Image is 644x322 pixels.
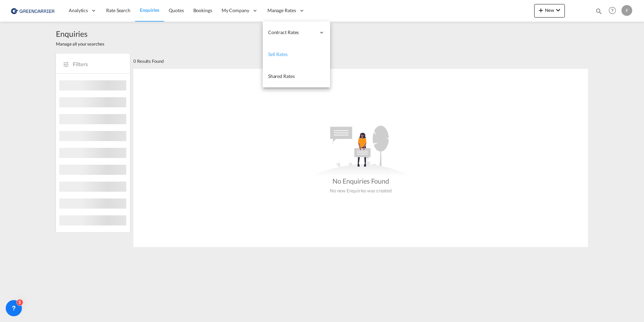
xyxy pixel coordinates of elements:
[56,41,104,47] span: Manage all your searches
[169,7,184,13] span: Quotes
[263,44,330,65] a: Sell Rates
[140,7,159,13] span: Enquiries
[607,5,621,17] div: Help
[222,7,249,14] span: My Company
[621,5,632,16] div: F
[595,7,603,15] md-icon: icon-magnify
[268,29,316,36] span: Contract Rates
[106,7,130,13] span: Rate Search
[332,176,389,186] div: No Enquiries Found
[10,3,56,18] img: d0347a508afe11efaf4841583bf50be4.png
[310,126,411,176] md-icon: assets/icons/custom/empty_quotes.svg
[267,7,296,14] span: Manage Rates
[595,7,603,18] div: icon-magnify
[263,65,330,87] a: Shared Rates
[263,22,330,44] div: Contract Rates
[133,54,164,69] div: 0 Results Found
[268,73,295,79] span: Shared Rates
[73,60,123,68] span: Filters
[554,6,562,14] md-icon: icon-chevron-down
[193,7,212,13] span: Bookings
[534,4,565,18] button: icon-plus 400-fgNewicon-chevron-down
[607,5,618,16] span: Help
[537,7,562,13] span: New
[268,51,288,57] span: Sell Rates
[69,7,88,14] span: Analytics
[56,28,104,39] span: Enquiries
[537,6,545,14] md-icon: icon-plus 400-fg
[330,186,392,194] div: No new Enquiries was created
